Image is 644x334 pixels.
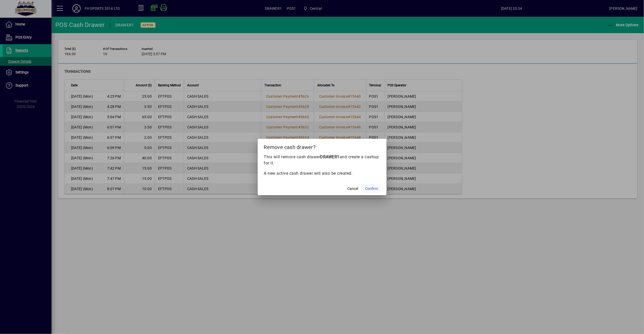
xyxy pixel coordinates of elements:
[365,186,378,191] span: Confirm
[345,184,361,193] button: Cancel
[320,154,340,159] b: DRAWER1
[264,154,380,166] p: This will remove cash drawer and create a cashup for it.
[348,186,358,191] span: Cancel
[258,139,387,154] h2: Remove cash drawer?
[264,170,380,177] p: A new active cash drawer will also be created.
[363,184,380,193] button: Confirm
